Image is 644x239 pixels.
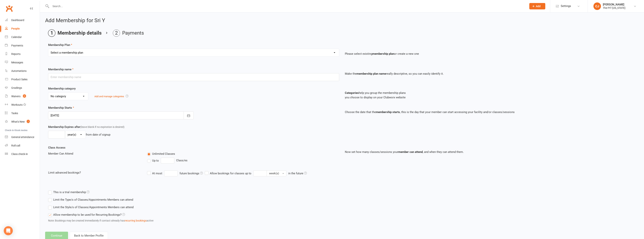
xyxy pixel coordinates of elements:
input: At mostfuture bookings [164,170,178,176]
div: Messages [11,61,23,64]
a: Reports [5,50,40,58]
strong: membership starts [376,110,400,114]
div: People [11,27,20,30]
p: Please select existing or create a new one [345,52,636,56]
p: Now set how many classes/sessions your , and when they can attend them. [345,150,636,154]
div: from date of signup [86,132,110,137]
div: Tasks [11,112,18,115]
span: Up to [152,158,159,162]
div: At most [152,171,162,176]
p: help you group the membership plans you choose to display on your Clubworx website [345,91,636,100]
div: What's New [11,120,25,123]
input: Enter membership name [48,73,339,81]
div: in the future [288,171,307,176]
a: Workouts [5,101,40,109]
input: Allow bookings for classes up to week(s) in the future [253,170,267,176]
label: Class Access [48,145,65,150]
div: Class/es [147,158,339,164]
button: Add [529,3,545,9]
button: Allow bookings for classes up to in the future [267,170,286,176]
a: Automations [5,67,40,75]
div: Allow bookings for classes up to [210,171,251,176]
span: Add [536,5,541,8]
a: Roll call [5,141,40,150]
span: Unlimited Classes [152,152,175,156]
li: Membership details [48,30,102,37]
label: Membership Starts [48,105,74,110]
button: recurring bookings [125,219,146,223]
div: Open Intercom Messenger [4,226,13,235]
div: The PIT [US_STATE] [603,6,625,10]
span: (leave blank if no expiration is desired) [80,125,124,128]
div: Class check-in [11,153,28,156]
a: Add and manage categories [94,95,124,98]
a: Waivers 6 [5,92,40,101]
p: Make the really descriptive, so you can easily identify it. [345,71,636,76]
div: future bookings [180,171,203,176]
div: Workouts [11,103,23,106]
a: Product Sales [5,75,40,84]
label: Membership name [48,67,74,72]
a: Messages [5,58,40,67]
div: Waivers [11,95,20,98]
span: Settings [561,2,571,10]
a: Dashboard [5,16,40,24]
a: Class kiosk mode [5,150,40,158]
div: CJ [593,2,601,10]
div: Roll call [11,144,20,147]
label: Membership Plan [48,43,72,47]
div: [PERSON_NAME] [603,3,625,6]
a: Payments [5,41,40,50]
a: Tasks [5,109,40,118]
strong: Categories [345,91,359,95]
input: Search... [50,4,524,9]
div: Reports [11,52,20,55]
label: Membership category [48,86,76,91]
div: Gradings [11,86,22,89]
div: Limit advanced bookings? [45,170,144,175]
label: Limit the Style/s of Classes/Appointments Members can attend [48,205,134,209]
label: Allow membership to be used for Recurring Bookings? [48,212,125,217]
label: This is a trial membership [48,190,90,194]
h2: Add Membership for Sri Y [45,18,639,24]
a: What's New1 [5,118,40,126]
div: Automations [11,69,27,72]
a: People [5,24,40,33]
a: Clubworx [5,4,14,13]
div: Calendar [11,36,22,39]
label: Membership Expires after [48,125,124,129]
div: Note: Bookings may be created immediately if contact already has active [48,219,487,223]
strong: membership plan [372,52,394,55]
div: Product Sales [11,78,27,81]
div: Dashboard [11,19,24,22]
div: General attendance [11,136,34,139]
div: Payments [11,44,23,47]
span: 1 [27,120,30,123]
label: Limit the Type/s of Classes/Appointments Members can attend [48,197,133,202]
a: Calendar [5,33,40,41]
span: 6 [23,94,26,98]
a: Gradings [5,84,40,92]
a: General attendance kiosk mode [5,133,40,141]
strong: membership plan name [357,72,386,75]
p: Choose the date that the , this is the day that your member can start accessing your facility and... [345,110,636,114]
div: Member Can Attend [45,151,144,156]
span: week(s) [269,172,279,175]
li: Payments [113,30,144,37]
strong: member can attend [398,150,423,154]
